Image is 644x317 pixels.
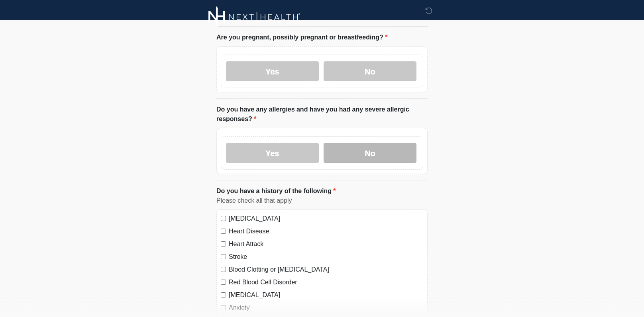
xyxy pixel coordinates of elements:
[229,239,423,249] label: Heart Attack
[221,229,226,234] input: Heart Disease
[229,278,423,287] label: Red Blood Cell Disorder
[221,292,226,297] input: [MEDICAL_DATA]
[324,143,416,163] label: No
[229,303,423,313] label: Anxiety
[216,105,428,124] label: Do you have any allergies and have you had any severe allergic responses?
[216,196,428,205] div: Please check all that apply
[216,33,387,42] label: Are you pregnant, possibly pregnant or breastfeeding?
[229,265,423,274] label: Blood Clotting or [MEDICAL_DATA]
[208,6,300,28] img: Next-Health Logo
[216,186,336,196] label: Do you have a history of the following
[221,267,226,272] input: Blood Clotting or [MEDICAL_DATA]
[226,61,319,81] label: Yes
[221,280,226,285] input: Red Blood Cell Disorder
[221,216,226,221] input: [MEDICAL_DATA]
[229,214,423,223] label: [MEDICAL_DATA]
[221,305,226,310] input: Anxiety
[229,227,423,236] label: Heart Disease
[226,143,319,163] label: Yes
[221,254,226,259] input: Stroke
[221,241,226,247] input: Heart Attack
[229,252,423,262] label: Stroke
[324,61,416,81] label: No
[229,290,423,300] label: [MEDICAL_DATA]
